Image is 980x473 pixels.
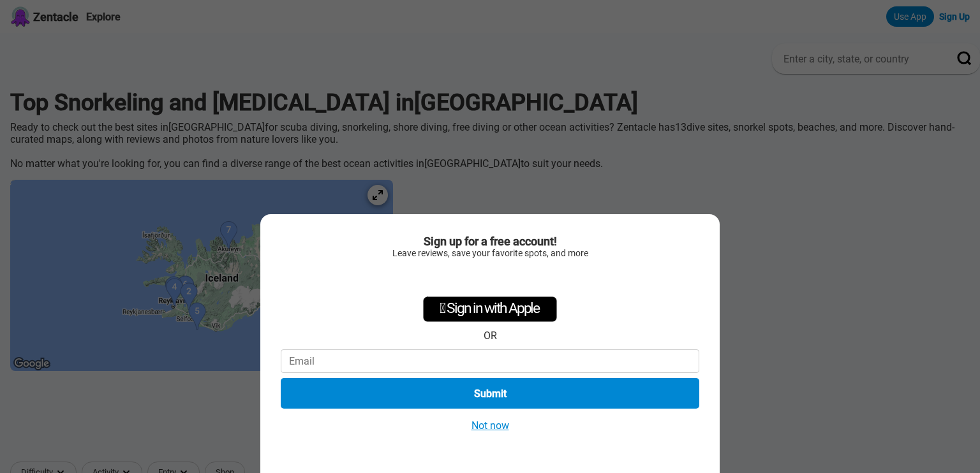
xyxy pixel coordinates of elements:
button: Not now [468,419,513,432]
div: Leave reviews, save your favorite spots, and more [281,248,699,258]
button: Submit [281,378,699,409]
div: Sign in with Apple [423,296,557,322]
iframe: Knop Inloggen met Google [422,265,558,293]
input: Email [281,349,699,373]
div: OR [484,330,497,342]
div: Sign up for a free account! [281,235,699,248]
